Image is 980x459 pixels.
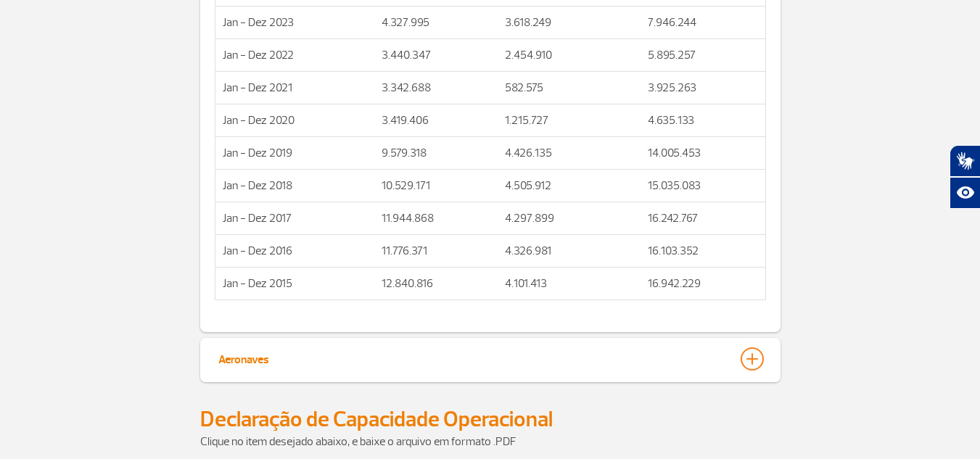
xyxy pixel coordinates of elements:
td: 12.840.816 [374,268,497,300]
h2: Declaração de Capacidade Operacional [200,406,781,433]
td: 10.529.171 [374,170,497,202]
td: 1.215.727 [498,104,641,137]
button: Abrir tradutor de língua de sinais. [950,145,980,177]
td: 582.575 [498,72,641,104]
td: 16.942.229 [641,268,765,300]
td: 15.035.083 [641,170,765,202]
p: Clique no item desejado abaixo, e baixe o arquivo em formato .PDF [200,433,781,450]
button: Abrir recursos assistivos. [950,177,980,209]
td: Jan - Dez 2015 [215,268,374,300]
p: 9.579.318 [382,144,490,162]
td: 11.776.371 [374,235,497,268]
td: 3.342.688 [374,72,497,104]
td: Jan - Dez 2020 [215,104,374,137]
td: 2.454.910 [498,39,641,72]
td: 5.895.257 [641,39,765,72]
p: 4.327.995 [382,14,490,31]
td: Jan - Dez 2021 [215,72,374,104]
p: 4.426.135 [505,144,633,162]
div: Aeronaves [218,347,269,368]
td: Jan - Dez 2016 [215,235,374,268]
td: 16.103.352 [641,235,765,268]
td: Jan - Dez 2019 [215,137,374,170]
td: 4.505.912 [498,170,641,202]
p: 3.618.249 [505,14,633,31]
td: 3.925.263 [641,72,765,104]
p: 7.946.244 [648,14,758,31]
td: 16.242.767 [641,202,765,235]
td: 4.326.981 [498,235,641,268]
td: Jan - Dez 2017 [215,202,374,235]
td: Jan - Dez 2022 [215,39,374,72]
td: 4.635.133 [641,104,765,137]
td: Jan - Dez 2018 [215,170,374,202]
p: 14.005.453 [648,144,758,162]
td: 11.944.868 [374,202,497,235]
button: Aeronaves [218,347,763,371]
td: 4.297.899 [498,202,641,235]
div: Plugin de acessibilidade da Hand Talk. [950,145,980,209]
td: 3.419.406 [374,104,497,137]
td: 4.101.413 [498,268,641,300]
td: Jan - Dez 2023 [215,7,374,39]
td: 3.440.347 [374,39,497,72]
